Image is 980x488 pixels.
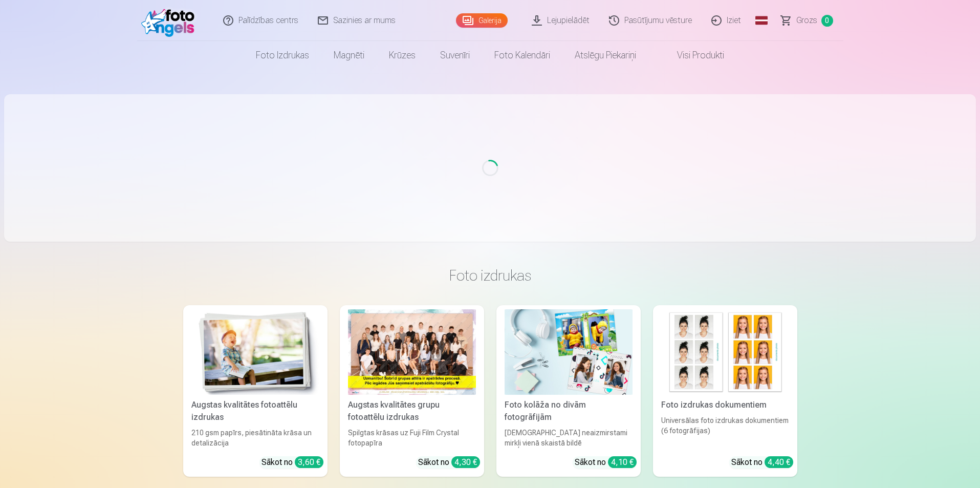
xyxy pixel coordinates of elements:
[661,309,789,395] img: Foto izdrukas dokumentiem
[295,456,323,468] div: 3,60 €
[321,41,377,70] a: Magnēti
[344,428,480,448] div: Spilgtas krāsas uz Fuji Film Crystal fotopapīra
[575,456,637,469] div: Sākot no
[191,309,319,395] img: Augstas kvalitātes fotoattēlu izdrukas
[657,399,793,411] div: Foto izdrukas dokumentiem
[183,305,328,477] a: Augstas kvalitātes fotoattēlu izdrukasAugstas kvalitātes fotoattēlu izdrukas210 gsm papīrs, piesā...
[187,428,323,448] div: 210 gsm papīrs, piesātināta krāsa un detalizācija
[496,305,641,477] a: Foto kolāža no divām fotogrāfijāmFoto kolāža no divām fotogrāfijām[DEMOGRAPHIC_DATA] neaizmirstam...
[505,309,633,395] img: Foto kolāža no divām fotogrāfijām
[451,456,480,468] div: 4,30 €
[765,456,793,468] div: 4,40 €
[657,415,793,448] div: Universālas foto izdrukas dokumentiem (6 fotogrāfijas)
[456,13,508,28] a: Galerija
[187,399,323,423] div: Augstas kvalitātes fotoattēlu izdrukas
[244,41,321,70] a: Foto izdrukas
[482,41,562,70] a: Foto kalendāri
[653,305,797,477] a: Foto izdrukas dokumentiemFoto izdrukas dokumentiemUniversālas foto izdrukas dokumentiem (6 fotogr...
[731,456,793,469] div: Sākot no
[608,456,637,468] div: 4,10 €
[562,41,648,70] a: Atslēgu piekariņi
[796,14,817,27] span: Grozs
[340,305,484,477] a: Augstas kvalitātes grupu fotoattēlu izdrukasSpilgtas krāsas uz Fuji Film Crystal fotopapīraSākot ...
[344,399,480,423] div: Augstas kvalitātes grupu fotoattēlu izdrukas
[262,456,323,469] div: Sākot no
[377,41,428,70] a: Krūzes
[418,456,480,469] div: Sākot no
[500,399,637,423] div: Foto kolāža no divām fotogrāfijām
[141,4,200,37] img: /fa1
[428,41,482,70] a: Suvenīri
[648,41,736,70] a: Visi produkti
[191,266,789,285] h3: Foto izdrukas
[821,15,833,27] span: 0
[500,428,637,448] div: [DEMOGRAPHIC_DATA] neaizmirstami mirkļi vienā skaistā bildē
